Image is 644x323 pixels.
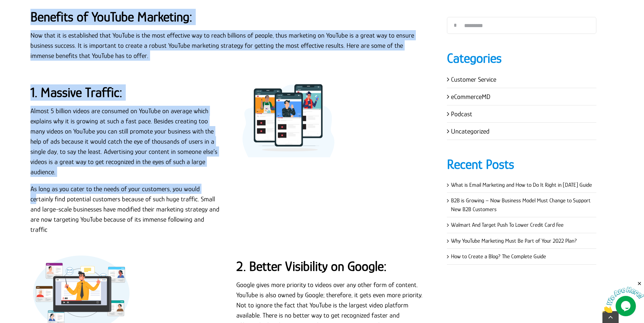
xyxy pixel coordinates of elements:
a: Why YouTube Marketing Must Be Part of Your 2022 Plan? [451,238,577,244]
h4: Recent Posts [447,155,597,174]
strong: 1. Massive Traffic: [30,85,122,100]
strong: 2. Better Visibility on Google: [236,259,387,274]
h4: Categories [447,49,597,67]
p: As long as you cater to the needs of your customers, you would certainly find potential customers... [30,184,220,235]
strong: Benefits of YouTube Marketing: [30,9,192,24]
input: Search... [447,17,597,34]
a: How to Create a Blog? The Complete Guide [451,253,546,260]
input: Search [447,17,464,34]
img: Massive-Traffic [236,81,338,157]
a: Customer Service [451,76,496,83]
p: Almost 5 billion videos are consumed on YouTube on average which explains why it is growing at su... [30,106,220,177]
iframe: chat widget [602,281,644,313]
p: Now that it is established that YouTube is the most effective way to reach billions of people, th... [30,30,427,61]
a: B2B is Growing – Now Business Model Must Change to Support New B2B Customers [451,197,591,213]
a: Podcast [451,110,472,118]
a: Uncategorized [451,127,490,135]
a: Walmart And Target Push To Lower Credit Card Fee [451,222,564,228]
a: eCommerceMD [451,93,491,100]
a: What is Email Marketing and How to Do It Right in [DATE] Guide [451,182,592,188]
